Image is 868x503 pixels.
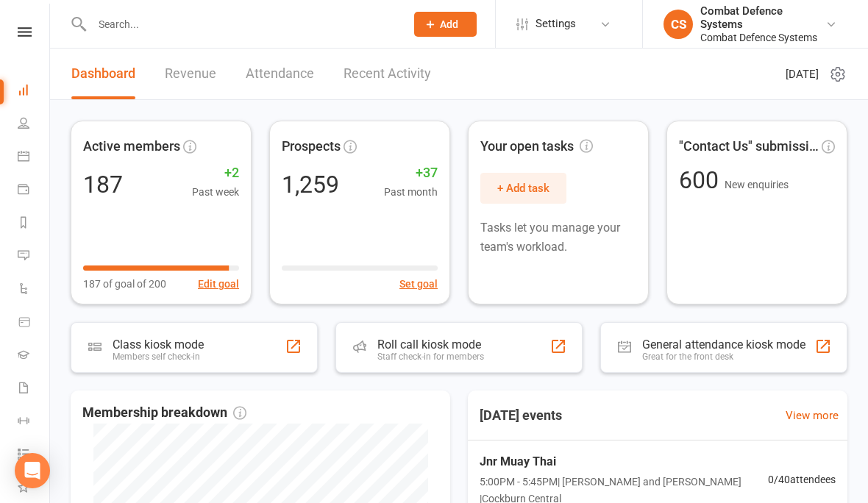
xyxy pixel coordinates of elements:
[198,276,239,292] button: Edit goal
[480,218,636,256] p: Tasks let you manage your team's workload.
[700,4,825,31] div: Combat Defence Systems
[786,65,819,83] span: [DATE]
[679,136,819,157] span: "Contact Us" submissions
[480,452,768,471] span: Jnr Muay Thai
[83,276,166,292] span: 187 of goal of 200
[536,7,576,40] span: Settings
[384,163,438,184] span: +37
[642,338,805,352] div: General attendance kiosk mode
[18,207,51,240] a: Reports
[384,184,438,200] span: Past month
[192,163,239,184] span: +2
[468,402,574,429] h3: [DATE] events
[700,31,825,44] div: Combat Defence Systems
[480,173,566,204] button: + Add task
[88,14,395,35] input: Search...
[440,18,458,30] span: Add
[82,402,246,424] span: Membership breakdown
[83,173,123,196] div: 187
[246,49,314,99] a: Attendance
[377,338,484,352] div: Roll call kiosk mode
[165,49,216,99] a: Revenue
[399,276,438,292] button: Set goal
[679,166,725,194] span: 600
[192,184,239,200] span: Past week
[15,453,50,488] div: Open Intercom Messenger
[18,307,51,340] a: Product Sales
[480,136,593,157] span: Your open tasks
[18,75,51,108] a: Dashboard
[18,108,51,141] a: People
[71,49,135,99] a: Dashboard
[786,407,839,424] a: View more
[18,141,51,174] a: Calendar
[414,12,477,37] button: Add
[664,10,693,39] div: CS
[768,471,836,488] span: 0 / 40 attendees
[83,136,180,157] span: Active members
[113,338,204,352] div: Class kiosk mode
[18,174,51,207] a: Payments
[113,352,204,362] div: Members self check-in
[377,352,484,362] div: Staff check-in for members
[642,352,805,362] div: Great for the front desk
[282,173,339,196] div: 1,259
[725,179,789,190] span: New enquiries
[282,136,341,157] span: Prospects
[344,49,431,99] a: Recent Activity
